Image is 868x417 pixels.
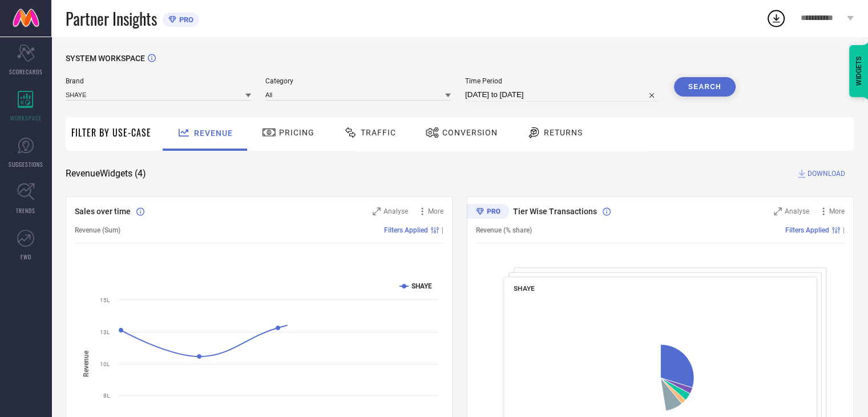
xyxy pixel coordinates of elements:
span: More [829,207,845,215]
span: SUGGESTIONS [9,160,43,169]
span: | [442,226,443,234]
span: Returns [544,128,583,137]
span: Pricing [279,128,314,137]
tspan: Tier 1B [536,387,552,394]
text: : 5.5 % [542,352,570,358]
text: : 62.5 % [746,408,778,414]
svg: Zoom [774,207,782,215]
text: SHAYE [411,282,432,290]
tspan: Revenue [82,350,90,376]
text: 8L [103,392,110,399]
span: | [843,226,845,234]
tspan: Tier 2 [542,352,555,358]
input: Select time period [465,88,660,102]
span: SCORECARDS [9,67,43,76]
span: Analyse [785,207,809,215]
button: Search [674,77,736,97]
svg: Zoom [373,207,381,215]
span: Revenue [194,129,233,138]
div: Premium [467,204,509,221]
span: Partner Insights [66,7,157,30]
span: Sales over time [75,207,131,216]
text: : 17.7 % [553,303,605,310]
span: More [428,207,443,215]
span: Category [265,77,451,85]
span: Revenue (Sum) [75,226,120,234]
span: DOWNLOAD [808,168,845,179]
span: Analyse [383,207,408,215]
text: 13L [100,329,110,335]
span: Brand [66,77,251,85]
span: Revenue Widgets ( 4 ) [66,168,146,179]
span: TRENDS [16,206,35,215]
span: PRO [176,15,193,24]
span: Filter By Use-Case [71,126,151,139]
span: Conversion [442,128,498,137]
span: SHAYE [514,284,535,292]
span: Traffic [361,128,396,137]
span: Tier Wise Transactions [513,207,597,216]
span: Filters Applied [785,226,829,234]
span: FWD [21,252,31,261]
span: Time Period [465,77,660,85]
span: SYSTEM WORKSPACE [66,54,145,63]
text: : 7.9 % [536,387,568,394]
tspan: Tier 3 & Others [553,303,587,310]
span: WORKSPACE [10,114,42,122]
text: 15L [100,297,110,303]
div: Open download list [766,8,786,29]
text: 10L [100,361,110,367]
tspan: Metro [746,408,760,414]
span: Revenue (% share) [476,226,532,234]
span: Filters Applied [384,226,428,234]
